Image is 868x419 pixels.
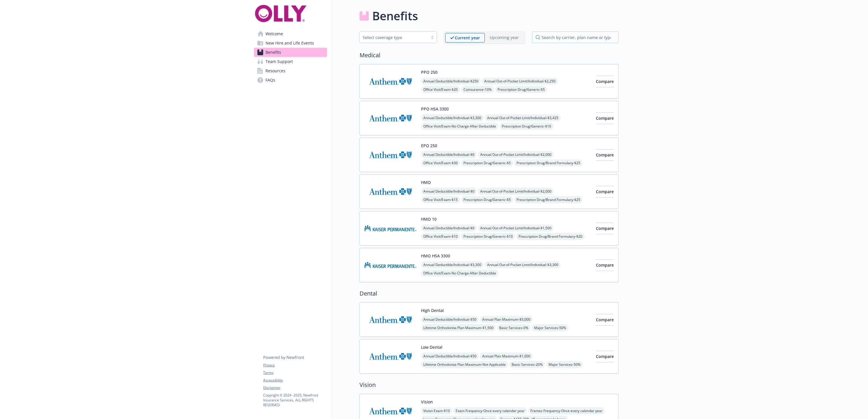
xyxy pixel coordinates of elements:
a: Welcome [254,29,327,38]
span: Office Visit/Exam - No Charge After Deductible [421,270,498,277]
img: Anthem Blue Cross carrier logo [364,344,416,369]
div: Select coverage type [363,34,425,40]
span: Annual Out-of-Pocket Limit/Individual - $2,250 [482,77,558,85]
button: Compare [596,76,614,87]
img: Anthem Blue Cross carrier logo [364,179,416,204]
img: Kaiser Permanente Insurance Company carrier logo [364,216,416,241]
span: Office Visit/Exam - $30 [421,159,460,167]
p: Copyright © 2024 - 2025 , Newfront Insurance Services, ALL RIGHTS RESERVED [263,393,327,407]
a: New Hire and Life Events [254,38,327,48]
span: Annual Deductible/Individual - $3,300 [421,261,484,268]
span: Annual Deductible/Individual - $3,300 [421,114,484,121]
span: Vision Exam - $10 [421,407,452,414]
img: Anthem Blue Cross carrier logo [364,106,416,130]
span: Exam Frequency - Once every calendar year [453,407,527,414]
a: Team Support [254,57,327,66]
span: Prescription Drug/Generic - $5 [461,196,513,203]
button: Compare [596,223,614,234]
h1: Benefits [372,7,418,25]
span: Coinsurance - 10% [461,86,494,93]
span: Major Services - 50% [546,361,583,368]
span: Prescription Drug/Brand Formulary - $25 [514,196,583,203]
span: Compare [596,79,614,84]
span: Annual Plan Maximum - $5,000 [480,316,533,323]
span: Annual Plan Maximum - $1,000 [480,352,533,360]
span: Welcome [265,29,283,38]
p: Current year [455,35,480,41]
span: Annual Deductible/Individual - $250 [421,77,481,85]
span: Prescription Drug/Brand Formulary - $20 [516,233,585,240]
input: search by carrier, plan name or type [532,32,619,43]
span: Compare [596,189,614,194]
h2: Medical [360,51,619,60]
span: Compare [596,115,614,121]
span: Annual Out-of-Pocket Limit/Individual - $3,425 [485,114,561,121]
span: New Hire and Life Events [265,38,314,48]
span: Prescription Drug/Generic - $5 [495,86,547,93]
span: Prescription Drug/Generic - $5 [461,159,513,167]
button: HMO HSA 3300 [421,253,450,259]
span: Annual Deductible/Individual - $0 [421,151,477,158]
img: Kaiser Permanente Insurance Company carrier logo [364,253,416,277]
span: Office Visit/Exam - $15 [421,196,460,203]
img: Anthem Blue Cross carrier logo [364,307,416,332]
a: FAQs [254,75,327,85]
button: HMO 10 [421,216,437,222]
button: High Dental [421,307,444,313]
span: Compare [596,152,614,158]
h2: Dental [360,289,619,298]
button: Low Dental [421,344,442,350]
span: Annual Deductible/Individual - $0 [421,224,477,232]
span: Basic Services - 0% [497,324,531,331]
span: Office Visit/Exam - $10 [421,233,460,240]
span: Prescription Drug/Generic - $10 [500,123,553,130]
span: Benefits [265,48,281,57]
button: PPO HSA 3300 [421,106,449,112]
button: Compare [596,314,614,326]
img: Anthem Blue Cross carrier logo [364,143,416,167]
span: Lifetime Orthodontia Plan Maximum - $1,500 [421,324,496,331]
a: Benefits [254,48,327,57]
button: Compare [596,351,614,362]
button: HMO [421,179,431,185]
a: Privacy [263,363,327,368]
span: FAQs [265,75,275,85]
span: Major Services - 50% [532,324,568,331]
p: Upcoming year [490,34,519,40]
span: Annual Deductible/Individual - $50 [421,316,479,323]
span: Team Support [265,57,293,66]
span: Office Visit/Exam - $20 [421,86,460,93]
span: Annual Out-of-Pocket Limit/Individual - $2,000 [478,188,554,195]
button: EPO 250 [421,143,437,149]
button: Compare [596,112,614,124]
span: Annual Out-of-Pocket Limit/Individual - $2,000 [478,151,554,158]
span: Compare [596,317,614,322]
button: Compare [596,149,614,161]
span: Resources [265,66,285,75]
span: Annual Deductible/Individual - $50 [421,352,479,360]
button: Compare [596,259,614,271]
span: Prescription Drug/Brand Formulary - $25 [514,159,583,167]
span: Office Visit/Exam - No Charge After Deductible [421,123,498,130]
span: Annual Out-of-Pocket Limit/Individual - $1,500 [478,224,554,232]
a: Disclaimer [263,385,327,390]
h2: Vision [360,381,619,389]
a: Resources [254,66,327,75]
span: Frames Frequency - Once every calendar year [528,407,605,414]
span: Prescription Drug/Generic - $10 [461,233,515,240]
a: Accessibility [263,378,327,383]
img: Anthem Blue Cross carrier logo [364,69,416,94]
button: PPO 250 [421,69,437,75]
span: Annual Deductible/Individual - $0 [421,188,477,195]
a: Terms [263,370,327,375]
span: Compare [596,354,614,359]
span: Compare [596,226,614,231]
span: Basic Services - 20% [509,361,545,368]
span: Compare [596,262,614,268]
span: Upcoming year [485,33,524,43]
button: Vision [421,399,433,405]
span: Annual Out-of-Pocket Limit/Individual - $3,300 [485,261,561,268]
button: Compare [596,186,614,197]
span: Lifetime Orthodontia Plan Maximum - Not Applicable [421,361,508,368]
